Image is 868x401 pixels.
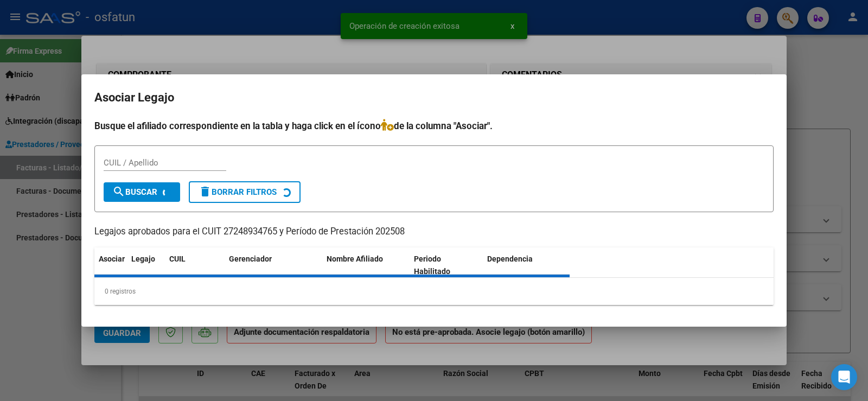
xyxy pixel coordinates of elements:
datatable-header-cell: Dependencia [483,247,570,283]
h4: Busque el afiliado correspondiente en la tabla y haga click en el ícono de la columna "Asociar". [94,119,774,133]
div: Open Intercom Messenger [831,364,857,390]
span: Nombre Afiliado [327,254,383,263]
datatable-header-cell: Periodo Habilitado [410,247,483,283]
datatable-header-cell: Asociar [94,247,127,283]
datatable-header-cell: CUIL [165,247,225,283]
span: Legajo [131,254,155,263]
span: Periodo Habilitado [414,254,450,276]
span: Gerenciador [229,254,272,263]
div: 0 registros [94,278,774,305]
p: Legajos aprobados para el CUIT 27248934765 y Período de Prestación 202508 [94,225,774,239]
datatable-header-cell: Nombre Afiliado [322,247,410,283]
button: Buscar [104,182,180,202]
mat-icon: search [112,185,125,198]
datatable-header-cell: Gerenciador [225,247,322,283]
span: Asociar [99,254,125,263]
span: Dependencia [487,254,533,263]
span: Borrar Filtros [199,187,277,197]
mat-icon: delete [199,185,212,198]
span: Buscar [112,187,157,197]
span: CUIL [169,254,186,263]
h2: Asociar Legajo [94,87,774,108]
button: Borrar Filtros [189,181,301,203]
datatable-header-cell: Legajo [127,247,165,283]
